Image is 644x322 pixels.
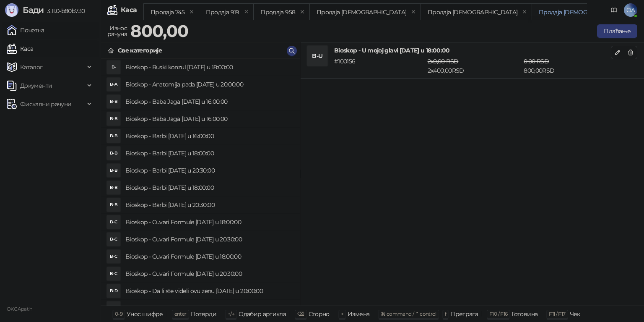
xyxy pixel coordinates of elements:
[125,164,293,177] h4: Bioskop - Barbi [DATE] u 20:30:00
[115,311,122,317] span: 0-9
[539,8,628,17] div: Продаја [DEMOGRAPHIC_DATA]
[570,309,580,319] div: Чек
[607,3,621,17] a: Документација
[445,311,446,317] span: f
[174,311,187,317] span: enter
[7,40,33,57] a: Каса
[297,311,304,317] span: ⌫
[130,21,188,41] strong: 800,00
[107,78,120,91] div: B-A
[125,233,293,246] h4: Bioskop - Cuvari Formule [DATE] u 20:30:00
[107,267,120,280] div: B-C
[125,129,293,143] h4: Bioskop - Barbi [DATE] u 16:00:00
[519,8,530,16] button: remove
[151,8,184,17] div: Продаја 745
[107,215,120,229] div: B-C
[107,129,120,143] div: B-B
[107,301,120,315] div: B-D
[381,311,436,317] span: ⌘ command / ⌃ control
[127,309,163,319] div: Унос шифре
[450,309,478,319] div: Претрага
[7,306,33,312] small: OKC Apatin
[101,59,300,306] div: grid
[524,58,549,65] span: 0,00 RSD
[125,198,293,212] h4: Bioskop - Barbi [DATE] u 20:30:00
[297,8,308,16] button: remove
[106,23,129,39] div: Износ рачуна
[7,22,44,39] a: Почетна
[5,3,18,17] img: Logo
[20,59,43,76] span: Каталог
[206,8,239,17] div: Продаја 919
[107,95,120,108] div: B-B
[348,309,369,319] div: Измена
[309,309,330,319] div: Сторно
[624,3,637,17] span: OA
[23,5,44,15] span: Бади
[20,96,71,113] span: Фискални рачуни
[241,8,252,16] button: remove
[107,181,120,194] div: B-B
[597,24,637,38] button: Плаћање
[125,60,293,74] h4: Bioskop - Ruski konzul [DATE] u 18:00:00
[107,233,120,246] div: B-C
[549,311,565,317] span: F11 / F17
[317,8,406,17] div: Продаја [DEMOGRAPHIC_DATA]
[125,301,293,315] h4: Bioskop - Da li ste videli ovu zenu [DATE] u 20:00:00
[191,309,217,319] div: Потврди
[125,284,293,298] h4: Bioskop - Da li ste videli ovu zenu [DATE] u 20:00:00
[107,164,120,177] div: B-B
[107,250,120,263] div: B-C
[512,309,538,319] div: Готовина
[428,58,459,65] span: 2 x 0,00 RSD
[186,8,197,16] button: remove
[522,57,613,75] div: 800,00 RSD
[107,284,120,298] div: B-D
[334,46,611,55] h4: Bioskop - U mojoj glavi [DATE] u 18:00:00
[489,311,507,317] span: F10 / F16
[408,8,419,16] button: remove
[107,112,120,126] div: B-B
[125,267,293,280] h4: Bioskop - Cuvari Formule [DATE] u 20:30:00
[428,8,517,17] div: Продаја [DEMOGRAPHIC_DATA]
[228,311,234,317] span: ↑/↓
[426,57,522,75] div: 2 x 400,00 RSD
[107,60,120,74] div: B-
[107,147,120,160] div: B-B
[125,78,293,91] h4: Bioskop - Anatomija pada [DATE] u 20:00:00
[118,46,162,55] div: Све категорије
[107,198,120,212] div: B-B
[44,7,85,15] span: 3.11.0-b80b730
[125,250,293,263] h4: Bioskop - Cuvari Formule [DATE] u 18:00:00
[125,181,293,194] h4: Bioskop - Barbi [DATE] u 18:00:00
[125,95,293,108] h4: Bioskop - Baba Jaga [DATE] u 16:00:00
[307,46,327,66] div: B-U
[239,309,286,319] div: Одабир артикла
[20,77,52,94] span: Документи
[332,57,426,75] div: # 100156
[125,147,293,160] h4: Bioskop - Barbi [DATE] u 18:00:00
[125,112,293,126] h4: Bioskop - Baba Jaga [DATE] u 16:00:00
[125,215,293,229] h4: Bioskop - Cuvari Formule [DATE] u 18:00:00
[341,311,343,317] span: +
[260,8,295,17] div: Продаја 958
[121,7,137,13] div: Каса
